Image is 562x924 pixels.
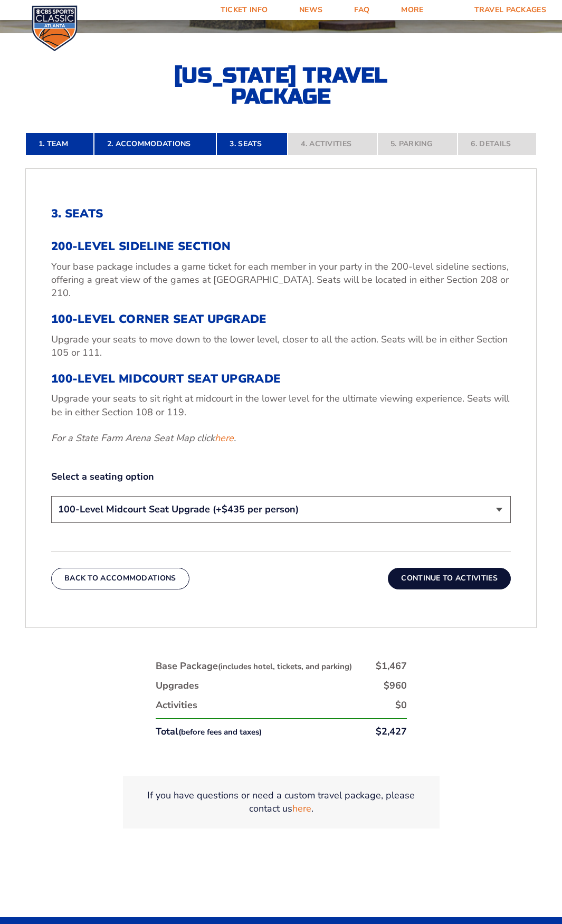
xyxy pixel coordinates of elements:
[32,5,78,51] img: CBS Sports Classic
[51,432,236,444] em: For a State Farm Arena Seat Map click .
[376,725,407,738] div: $2,427
[388,568,511,589] button: Continue To Activities
[376,660,407,673] div: $1,467
[94,132,217,156] a: 2. Accommodations
[51,372,511,386] h3: 100-Level Midcourt Seat Upgrade
[51,568,189,589] button: Back To Accommodations
[51,392,511,418] p: Upgrade your seats to sit right at midcourt in the lower level for the ultimate viewing experienc...
[215,432,234,445] a: here
[136,789,427,815] p: If you have questions or need a custom travel package, please contact us .
[384,679,407,692] div: $960
[218,661,352,672] small: (includes hotel, tickets, and parking)
[51,207,511,221] h2: 3. Seats
[25,132,94,156] a: 1. Team
[156,725,262,738] div: Total
[178,727,262,737] small: (before fees and taxes)
[156,660,352,673] div: Base Package
[292,802,311,815] a: here
[51,240,511,253] h3: 200-Level Sideline Section
[395,699,407,712] div: $0
[51,333,511,359] p: Upgrade your seats to move down to the lower level, closer to all the action. Seats will be in ei...
[156,679,199,692] div: Upgrades
[156,699,197,712] div: Activities
[165,65,397,107] h2: [US_STATE] Travel Package
[51,312,511,326] h3: 100-Level Corner Seat Upgrade
[51,470,511,483] label: Select a seating option
[51,260,511,300] p: Your base package includes a game ticket for each member in your party in the 200-level sideline ...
